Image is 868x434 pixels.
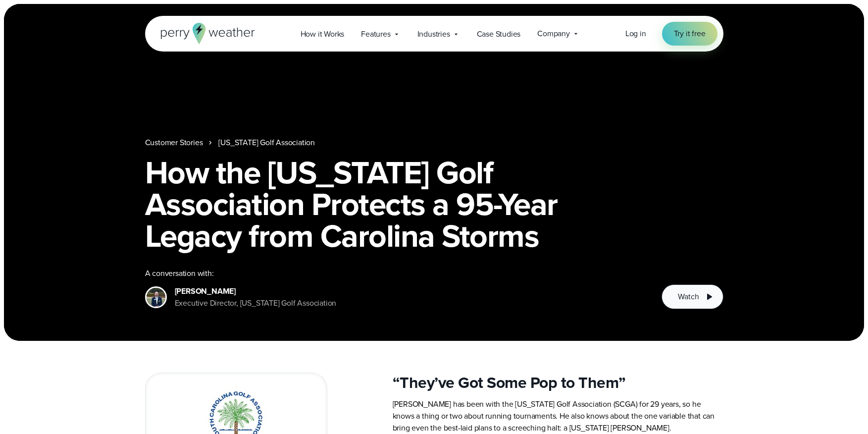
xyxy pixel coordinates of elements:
[468,24,529,44] a: Case Studies
[662,22,717,46] a: Try it free
[674,28,706,40] span: Try it free
[417,28,450,40] span: Industries
[175,297,337,309] div: Executive Director, [US_STATE] Golf Association
[537,28,570,40] span: Company
[145,268,646,279] div: A conversation with:
[393,398,723,434] p: [PERSON_NAME] has been with the [US_STATE] Golf Association (SCGA) for 29 years, so he knows a th...
[175,285,337,297] div: [PERSON_NAME]
[145,137,203,149] a: Customer Stories
[292,24,353,44] a: How it Works
[218,137,315,149] a: [US_STATE] Golf Association
[625,28,646,39] span: Log in
[393,373,723,392] h2: “They’ve Got Some Pop to Them”
[662,284,723,309] button: Watch
[477,28,521,40] span: Case Studies
[145,157,723,252] h1: How the [US_STATE] Golf Association Protects a 95-Year Legacy from Carolina Storms
[625,28,646,40] a: Log in
[145,137,723,149] nav: Breadcrumb
[361,28,390,40] span: Features
[147,288,165,307] img: Biff Lathrop, south carolina golf association
[301,28,345,40] span: How it Works
[678,291,699,303] span: Watch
